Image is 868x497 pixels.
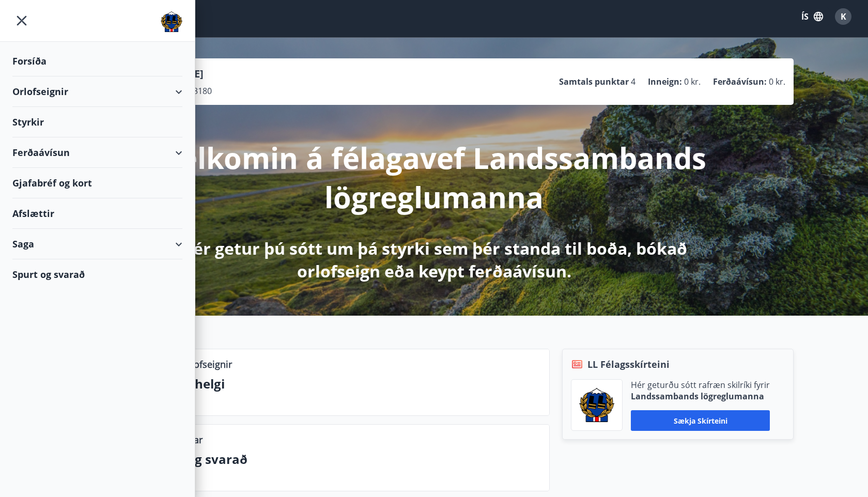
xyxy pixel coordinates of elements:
p: Inneign : [648,76,682,87]
p: Næstu helgi [150,375,541,393]
div: Ferðaávísun [12,137,182,168]
button: ÍS [796,7,829,26]
img: 1cqKbADZNYZ4wXUG0EC2JmCwhQh0Y6EN22Kw4FTY.png [579,388,614,422]
div: Afslættir [12,198,182,229]
button: menu [12,11,31,30]
button: K [831,4,856,29]
span: 4 [631,76,636,87]
div: Saga [12,229,182,259]
p: Samtals punktar [559,76,629,87]
span: 0 kr. [684,76,701,87]
div: Orlofseignir [12,76,182,107]
img: union_logo [161,11,182,32]
button: Sækja skírteini [631,410,770,431]
div: Spurt og svarað [12,259,182,289]
p: Hér geturðu sótt rafræn skilríki fyrir [631,379,770,391]
div: Forsíða [12,46,182,76]
p: Hér getur þú sótt um þá styrki sem þér standa til boða, bókað orlofseign eða keypt ferðaávísun. [161,237,707,283]
span: K [841,11,846,22]
div: Styrkir [12,107,182,137]
div: Gjafabréf og kort [12,168,182,198]
p: Velkomin á félagavef Landssambands lögreglumanna [161,138,707,216]
p: Landssambands lögreglumanna [631,391,770,402]
span: 0 kr. [769,76,785,87]
p: Ferðaávísun : [713,76,767,87]
p: Spurt og svarað [150,451,541,468]
span: LL Félagsskírteini [587,358,670,371]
